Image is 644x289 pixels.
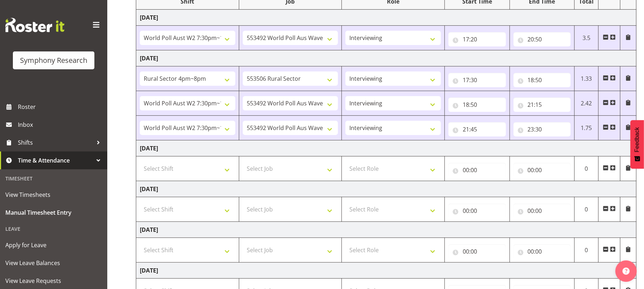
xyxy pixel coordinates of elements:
[575,197,599,222] td: 0
[513,163,571,177] input: Click to select...
[575,66,599,91] td: 1.33
[5,189,102,200] span: View Timesheets
[5,207,102,218] span: Manual Timesheet Entry
[623,268,630,275] img: help-xxl-2.png
[136,50,636,66] td: [DATE]
[513,204,571,218] input: Click to select...
[513,98,571,112] input: Click to select...
[513,122,571,136] input: Click to select...
[136,10,636,26] td: [DATE]
[634,127,640,152] span: Feedback
[448,32,506,46] input: Click to select...
[5,258,102,268] span: View Leave Balances
[2,221,105,236] div: Leave
[448,244,506,259] input: Click to select...
[5,240,102,250] span: Apply for Leave
[136,263,636,279] td: [DATE]
[513,32,571,46] input: Click to select...
[630,120,644,169] button: Feedback - Show survey
[575,26,599,50] td: 3.5
[18,101,104,112] span: Roster
[448,163,506,177] input: Click to select...
[575,91,599,116] td: 2.42
[2,254,105,272] a: View Leave Balances
[448,73,506,87] input: Click to select...
[2,186,105,204] a: View Timesheets
[18,155,93,166] span: Time & Attendance
[2,236,105,254] a: Apply for Leave
[18,137,93,148] span: Shifts
[20,55,87,66] div: Symphony Research
[513,73,571,87] input: Click to select...
[575,156,599,181] td: 0
[5,275,102,286] span: View Leave Requests
[2,204,105,221] a: Manual Timesheet Entry
[513,244,571,259] input: Click to select...
[448,98,506,112] input: Click to select...
[575,238,599,263] td: 0
[136,140,636,156] td: [DATE]
[2,171,105,186] div: Timesheet
[136,181,636,197] td: [DATE]
[18,119,104,130] span: Inbox
[136,222,636,238] td: [DATE]
[5,18,64,32] img: Rosterit website logo
[448,204,506,218] input: Click to select...
[448,122,506,136] input: Click to select...
[575,116,599,140] td: 1.75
